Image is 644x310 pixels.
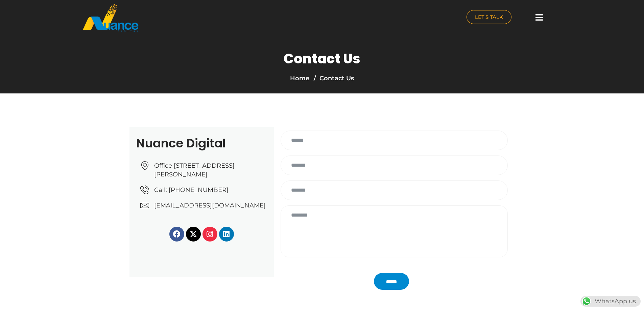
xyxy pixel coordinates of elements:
a: LET'S TALK [467,10,511,24]
h1: Contact Us [284,51,360,67]
a: [EMAIL_ADDRESS][DOMAIN_NAME] [140,201,267,210]
a: nuance-qatar_logo [82,3,319,33]
a: Home [290,75,309,82]
span: Office [STREET_ADDRESS][PERSON_NAME] [152,161,267,179]
span: [EMAIL_ADDRESS][DOMAIN_NAME] [152,201,266,210]
form: Contact form [277,131,511,274]
div: WhatsApp us [580,296,641,307]
span: LET'S TALK [475,15,503,20]
span: Call: [PHONE_NUMBER] [152,186,229,194]
a: WhatsAppWhatsApp us [580,298,641,305]
h2: Nuance Digital [136,137,267,149]
img: nuance-qatar_logo [82,3,139,33]
a: Office [STREET_ADDRESS][PERSON_NAME] [140,161,267,179]
img: WhatsApp [581,296,592,307]
a: Call: [PHONE_NUMBER] [140,186,267,194]
li: Contact Us [312,74,354,83]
